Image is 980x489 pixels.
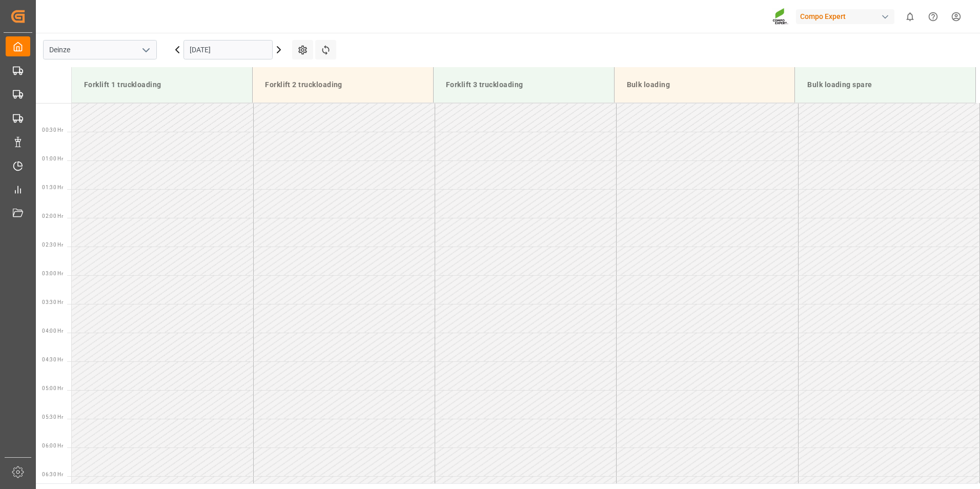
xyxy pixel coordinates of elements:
[623,75,787,94] div: Bulk loading
[796,9,894,24] div: Compo Expert
[796,7,899,26] button: Compo Expert
[43,40,157,59] input: Type to search/select
[80,75,244,94] div: Forklift 1 truckloading
[42,443,63,449] span: 06:00 Hr
[42,271,63,276] span: 03:00 Hr
[922,5,945,28] button: Help Center
[42,185,63,190] span: 01:30 Hr
[138,42,153,58] button: open menu
[42,242,63,248] span: 02:30 Hr
[772,8,789,26] img: Screenshot%202023-09-29%20at%2010.02.21.png_1712312052.png
[42,213,63,219] span: 02:00 Hr
[42,385,63,391] span: 05:00 Hr
[42,414,63,420] span: 05:30 Hr
[42,472,63,477] span: 06:30 Hr
[183,40,273,59] input: DD.MM.YYYY
[899,5,922,28] button: show 0 new notifications
[261,75,425,94] div: Forklift 2 truckloading
[803,75,967,94] div: Bulk loading spare
[442,75,606,94] div: Forklift 3 truckloading
[42,156,63,161] span: 01:00 Hr
[42,127,63,133] span: 00:30 Hr
[42,328,63,334] span: 04:00 Hr
[42,357,63,362] span: 04:30 Hr
[42,299,63,305] span: 03:30 Hr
